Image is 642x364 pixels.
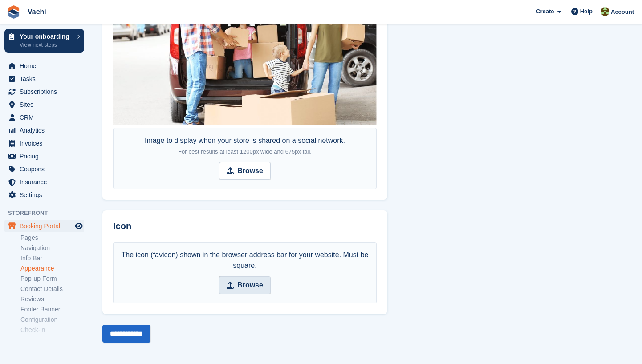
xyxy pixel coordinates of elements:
[4,60,84,72] a: menu
[20,305,84,314] a: Footer Banner
[178,148,312,155] span: For best results at least 1200px wide and 675px tall.
[4,73,84,85] a: menu
[4,137,84,150] a: menu
[113,221,377,231] h2: Icon
[20,163,73,175] span: Coupons
[219,276,271,294] input: Browse
[20,85,73,98] span: Subscriptions
[20,295,84,303] a: Reviews
[237,166,263,176] strong: Browse
[611,8,634,16] span: Account
[4,111,84,124] a: menu
[580,7,593,16] span: Help
[20,244,84,252] a: Navigation
[20,234,84,242] a: Pages
[7,5,20,19] img: stora-icon-8386f47178a22dfd0bd8f6a31ec36ba5ce8667c1dd55bd0f319d3a0aa187defe.svg
[4,124,84,137] a: menu
[20,326,84,334] a: Check-in
[4,220,84,232] a: menu
[8,209,89,218] span: Storefront
[4,150,84,162] a: menu
[536,7,554,16] span: Create
[4,176,84,188] a: menu
[20,73,73,85] span: Tasks
[20,176,73,188] span: Insurance
[20,315,84,324] a: Configuration
[20,98,73,111] span: Sites
[4,29,84,53] a: Your onboarding View next steps
[219,162,271,180] input: Browse
[24,4,50,19] a: Vachi
[20,124,73,137] span: Analytics
[20,275,84,283] a: Pop-up Form
[4,163,84,175] a: menu
[20,33,73,40] p: Your onboarding
[20,220,73,232] span: Booking Portal
[20,264,84,273] a: Appearance
[145,135,345,157] div: Image to display when your store is shared on a social network.
[4,85,84,98] a: menu
[20,137,73,150] span: Invoices
[237,280,263,291] strong: Browse
[20,254,84,263] a: Info Bar
[4,189,84,201] a: menu
[20,189,73,201] span: Settings
[20,60,73,72] span: Home
[20,111,73,124] span: CRM
[20,150,73,162] span: Pricing
[73,221,84,231] a: Preview store
[20,41,73,49] p: View next steps
[20,285,84,293] a: Contact Details
[118,250,372,271] div: The icon (favicon) shown in the browser address bar for your website. Must be square.
[4,98,84,111] a: menu
[601,7,609,16] img: Anete Gre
